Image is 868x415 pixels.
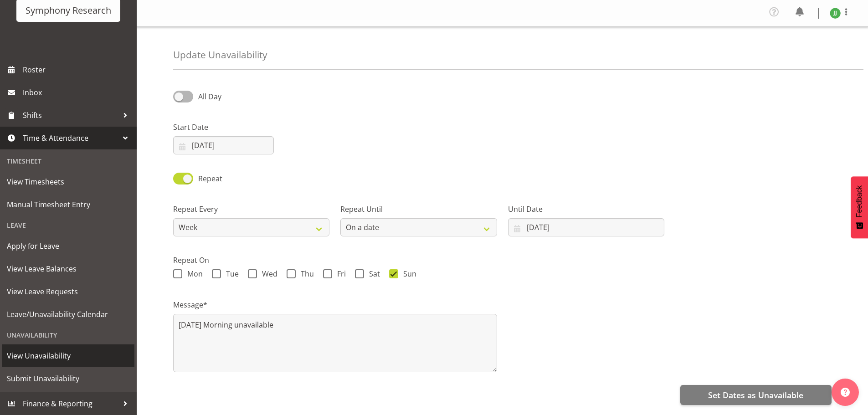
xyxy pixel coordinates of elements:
span: Apply for Leave [7,239,130,253]
a: View Unavailability [2,344,134,367]
input: Click to select... [173,136,274,154]
label: Repeat On [173,255,832,266]
img: help-xxl-2.png [841,388,850,397]
span: View Timesheets [7,175,130,189]
span: Repeat [193,173,222,184]
span: Sun [398,269,416,278]
div: Symphony Research [26,4,111,17]
span: Mon [182,269,203,278]
button: Set Dates as Unavailable [680,385,832,405]
a: View Leave Requests [2,280,134,303]
span: Finance & Reporting [23,397,118,410]
span: View Unavailability [7,349,130,363]
span: All Day [198,92,221,102]
div: Timesheet [2,152,134,170]
span: Feedback [855,185,863,217]
img: joshua-joel11891.jpg [830,8,841,19]
div: Leave [2,216,134,235]
span: Wed [257,269,277,278]
span: Thu [296,269,314,278]
label: Until Date [508,204,664,215]
span: Sat [364,269,380,278]
span: View Leave Balances [7,262,130,276]
label: Message* [173,299,497,310]
span: Time & Attendance [23,131,118,145]
label: Start Date [173,122,274,133]
span: Roster [23,63,132,77]
label: Repeat Every [173,204,329,215]
span: View Leave Requests [7,285,130,298]
label: Repeat Until [340,204,497,215]
a: Submit Unavailability [2,367,134,390]
span: Tue [221,269,239,278]
div: Unavailability [2,326,134,344]
span: Fri [332,269,346,278]
span: Manual Timesheet Entry [7,198,130,211]
span: Inbox [23,86,132,99]
a: View Timesheets [2,170,134,193]
span: Leave/Unavailability Calendar [7,307,130,321]
button: Feedback - Show survey [851,176,868,238]
a: Apply for Leave [2,235,134,257]
a: Manual Timesheet Entry [2,193,134,216]
span: Submit Unavailability [7,372,130,385]
a: Leave/Unavailability Calendar [2,303,134,326]
span: Set Dates as Unavailable [708,389,803,401]
input: Click to select... [508,218,664,236]
a: View Leave Balances [2,257,134,280]
span: Shifts [23,108,118,122]
h4: Update Unavailability [173,50,267,60]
